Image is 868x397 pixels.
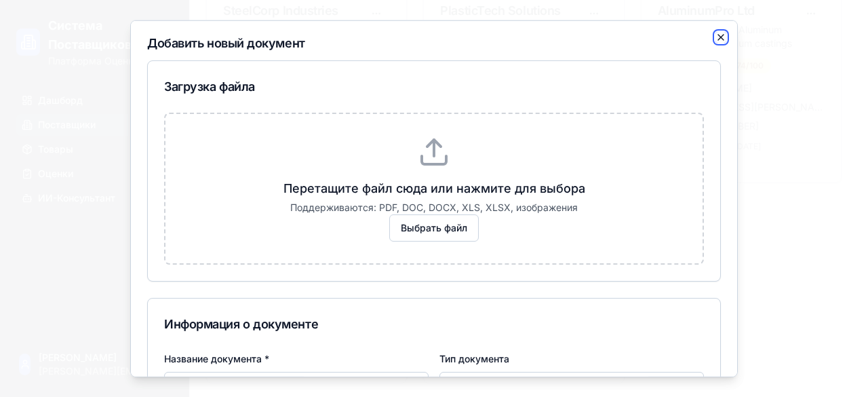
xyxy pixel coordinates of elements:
label: Название документа * [164,352,269,364]
label: Тип документа [439,352,509,364]
p: Поддерживаются: PDF, DOC, DOCX, XLS, XLSX, изображения [187,200,681,214]
div: Информация о документе [164,314,704,333]
span: Выбрать файл [389,214,479,241]
div: Загрузка файла [164,77,704,96]
h2: Добавить новый документ [147,37,721,49]
p: Перетащите файл сюда или нажмите для выбора [187,178,681,197]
